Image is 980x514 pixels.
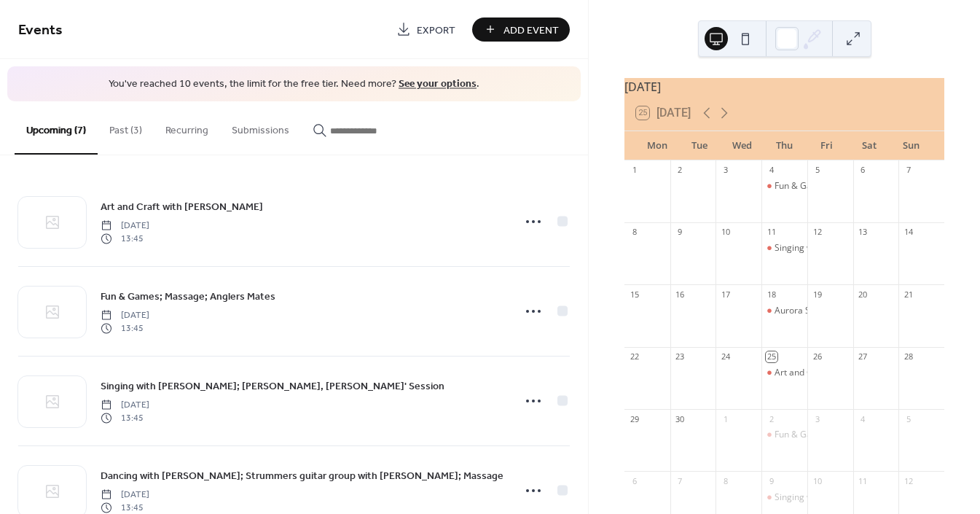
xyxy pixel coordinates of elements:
span: [DATE] [101,488,149,501]
div: Fun & Games; Massage; Anglers Mates [775,429,934,441]
a: Dancing with [PERSON_NAME]; Strummers guitar group with [PERSON_NAME]; Massage [101,467,503,484]
div: 10 [812,475,823,486]
span: Art and Craft with [PERSON_NAME] [101,199,263,214]
div: Fri [806,131,848,160]
div: 8 [629,227,640,238]
button: Upcoming (7) [15,101,98,155]
div: Sun [890,131,933,160]
div: 25 [766,351,777,362]
div: 11 [766,227,777,238]
span: [DATE] [101,219,149,232]
span: Export [417,23,455,38]
div: Tue [678,131,721,160]
button: Submissions [220,101,301,153]
a: See your options [399,74,477,94]
div: 10 [720,227,731,238]
div: Art and Craft with Emma [761,367,807,379]
a: Fun & Games; Massage; Anglers Mates [101,288,275,305]
div: 9 [766,475,777,486]
div: 26 [812,351,823,362]
div: 1 [720,413,731,424]
div: 1 [629,165,640,176]
div: 21 [903,289,914,300]
div: 24 [720,351,731,362]
div: 4 [858,413,869,424]
div: 9 [675,227,686,238]
div: 5 [812,165,823,176]
div: Fun & Games; Massage; Anglers Mates [761,429,807,441]
div: 3 [720,165,731,176]
a: Art and Craft with [PERSON_NAME] [101,198,263,215]
div: 8 [720,475,731,486]
a: Singing with [PERSON_NAME]; [PERSON_NAME], [PERSON_NAME]' Session [101,378,444,394]
span: 13:45 [101,322,149,335]
div: 6 [858,165,869,176]
div: 22 [629,351,640,362]
div: 20 [858,289,869,300]
span: Events [18,16,63,44]
div: 4 [766,165,777,176]
div: 30 [675,413,686,424]
div: 3 [812,413,823,424]
div: Fun & Games; Massage; Graham and the Ukulele Group [761,180,807,192]
div: 17 [720,289,731,300]
div: 19 [812,289,823,300]
div: 13 [858,227,869,238]
div: 18 [766,289,777,300]
div: 28 [903,351,914,362]
div: 29 [629,413,640,424]
span: Singing with [PERSON_NAME]; [PERSON_NAME], [PERSON_NAME]' Session [101,378,444,394]
div: 15 [629,289,640,300]
div: 7 [903,165,914,176]
div: 27 [858,351,869,362]
div: [DATE] [624,78,944,96]
div: 16 [675,289,686,300]
span: Dancing with [PERSON_NAME]; Strummers guitar group with [PERSON_NAME]; Massage [101,468,503,483]
a: Export [385,17,466,42]
div: Mon [636,131,678,160]
div: 14 [903,227,914,238]
div: 2 [766,413,777,424]
span: 13:45 [101,412,149,425]
div: Singing with Mary; Steve McGill, Carers' Session [761,491,807,504]
span: [DATE] [101,398,149,411]
span: Fun & Games; Massage; Anglers Mates [101,289,275,304]
div: 5 [903,413,914,424]
div: 12 [812,227,823,238]
div: Sat [848,131,890,160]
div: Thu [763,131,805,160]
div: 2 [675,165,686,176]
button: Recurring [154,101,220,153]
div: Aurora Saxophone Trio; Craft with Lin; Massage [761,305,807,317]
span: 13:45 [101,233,149,246]
div: Singing with Mary; Carers' Session [761,242,807,254]
div: 12 [903,475,914,486]
div: 6 [629,475,640,486]
div: Wed [721,131,763,160]
div: 23 [675,351,686,362]
button: Past (3) [98,101,154,153]
span: [DATE] [101,308,149,322]
div: 11 [858,475,869,486]
div: Art and Craft with [PERSON_NAME] [775,367,917,379]
span: You've reached 10 events, the limit for the free tier. Need more? . [22,77,566,92]
div: 7 [675,475,686,486]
